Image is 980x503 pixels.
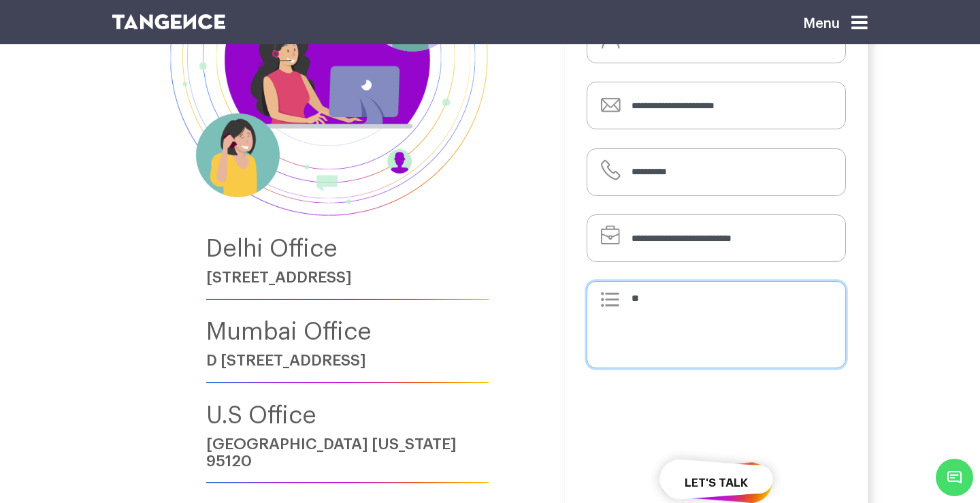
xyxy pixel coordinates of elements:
[613,387,820,440] iframe: reCAPTCHA
[936,459,973,496] span: Chat Widget
[206,436,489,470] h6: [GEOGRAPHIC_DATA] [US_STATE] 95120
[112,14,225,29] img: logo SVG
[206,402,489,429] h4: U.S Office
[206,236,489,262] h4: Delhi Office
[206,352,489,369] h6: D [STREET_ADDRESS]
[206,269,489,286] h6: [STREET_ADDRESS]
[206,319,489,345] h4: Mumbai Office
